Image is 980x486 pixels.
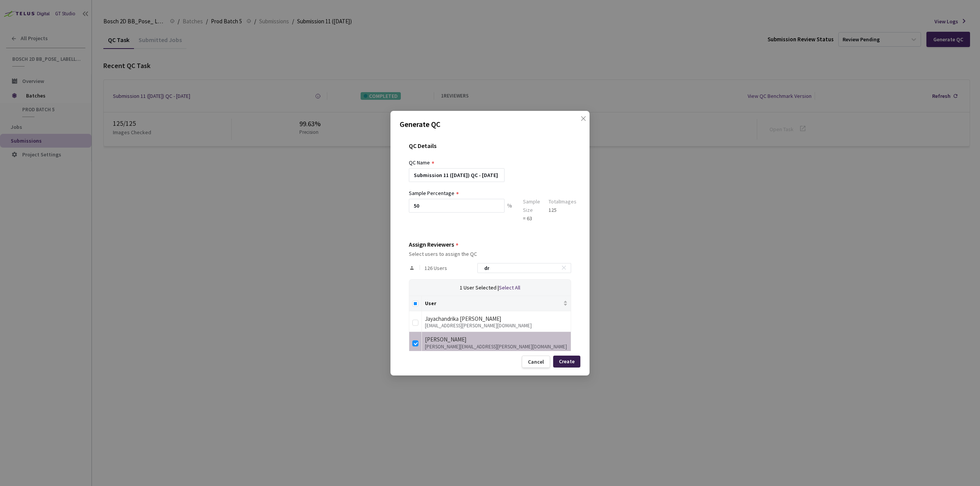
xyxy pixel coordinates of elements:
[425,265,447,271] span: 126 Users
[480,263,561,273] input: Search
[409,241,454,248] div: Assign Reviewers
[409,199,505,213] input: e.g. 10
[559,358,575,364] div: Create
[409,189,454,197] div: Sample Percentage
[505,199,514,223] div: %
[460,284,499,291] span: 1 User Selected |
[528,359,544,365] div: Cancel
[409,142,571,158] div: QC Details
[549,197,577,206] div: Total Images
[425,344,568,349] div: [PERSON_NAME][EMAIL_ADDRESS][PERSON_NAME][DOMAIN_NAME]
[573,115,585,128] button: Close
[499,284,520,291] span: Select All
[425,300,562,306] span: User
[523,197,540,214] div: Sample Size
[422,296,571,311] th: User
[409,158,430,167] div: QC Name
[425,323,568,328] div: [EMAIL_ADDRESS][PERSON_NAME][DOMAIN_NAME]
[409,251,571,257] div: Select users to assign the QC
[425,314,568,323] div: Jayachandrika [PERSON_NAME]
[549,206,577,214] div: 125
[400,119,580,130] p: Generate QC
[425,335,568,344] div: [PERSON_NAME]
[523,214,540,223] div: = 63
[580,115,586,137] span: close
